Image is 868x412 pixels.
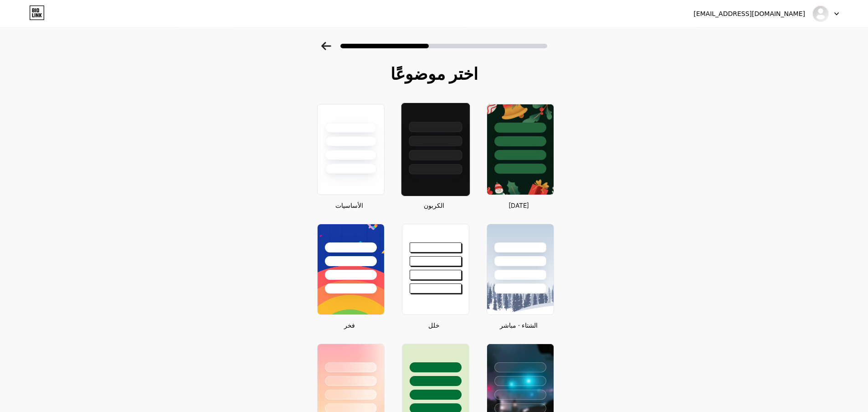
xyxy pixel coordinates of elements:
[344,321,355,329] font: فخر
[693,10,805,17] font: [EMAIL_ADDRESS][DOMAIN_NAME]
[812,5,829,22] img: lhb1
[424,201,444,209] font: الكربون
[335,201,363,209] font: الأساسيات
[500,321,538,329] font: الشتاء · مباشر
[508,201,529,209] font: [DATE]
[428,321,440,329] font: خلل
[390,64,478,84] font: اختر موضوعًا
